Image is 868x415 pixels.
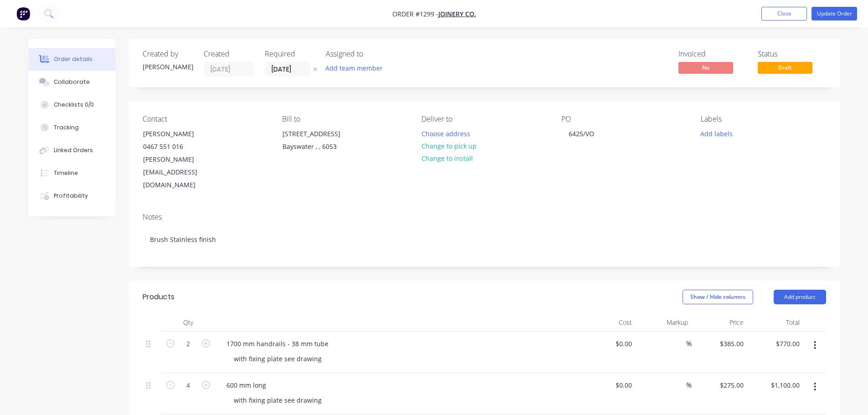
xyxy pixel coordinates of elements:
[226,352,329,365] div: with fixing plate see drawing
[161,313,216,332] div: Qty
[54,78,90,86] div: Collaborate
[54,101,94,109] div: Checklists 0/0
[747,313,803,332] div: Total
[16,7,30,20] img: Factory
[29,93,115,116] button: Checklists 0/0
[438,10,476,18] a: Joinery Co.
[686,338,692,349] span: %
[320,62,387,74] button: Add team member
[326,62,388,74] button: Add team member
[392,10,438,18] span: Order #1299 -
[29,116,115,139] button: Tracking
[54,146,93,154] div: Linked Orders
[561,127,601,140] div: 6425/VO
[774,290,826,304] button: Add product
[416,140,481,152] button: Change to pick up
[758,50,826,58] div: Status
[29,71,115,93] button: Collaborate
[561,115,686,123] div: PO
[580,313,636,332] div: Cost
[54,123,79,132] div: Tracking
[54,192,88,200] div: Profitability
[326,50,417,58] div: Assigned to
[29,139,115,162] button: Linked Orders
[416,152,478,164] button: Change to install
[226,394,329,407] div: with fixing plate see drawing
[282,140,358,153] div: Bayswater , , 6053
[219,379,273,392] div: 600 mm long
[812,7,857,20] button: Update Order
[416,127,475,139] button: Choose address
[678,50,747,58] div: Invoiced
[204,50,254,58] div: Created
[686,380,692,390] span: %
[143,62,193,72] div: [PERSON_NAME]
[143,140,219,153] div: 0467 551 016
[678,62,733,73] span: No
[143,292,175,302] div: Products
[683,290,753,304] button: Show / Hide columns
[29,48,115,71] button: Order details
[636,313,692,332] div: Markup
[29,184,115,207] button: Profitability
[275,127,366,156] div: [STREET_ADDRESS]Bayswater , , 6053
[143,50,193,58] div: Created by
[143,153,219,191] div: [PERSON_NAME][EMAIL_ADDRESS][DOMAIN_NAME]
[758,62,812,73] span: Draft
[219,337,336,350] div: 1700 mm handrails - 38 mm tube
[265,50,315,58] div: Required
[692,313,748,332] div: Price
[282,128,358,140] div: [STREET_ADDRESS]
[29,162,115,184] button: Timeline
[135,127,226,192] div: [PERSON_NAME]0467 551 016[PERSON_NAME][EMAIL_ADDRESS][DOMAIN_NAME]
[701,115,826,123] div: Labels
[143,213,826,221] div: Notes
[143,128,219,140] div: [PERSON_NAME]
[54,169,78,177] div: Timeline
[54,55,92,63] div: Order details
[143,115,267,123] div: Contact
[696,127,738,139] button: Add labels
[421,115,546,123] div: Deliver to
[143,225,826,253] div: Brush Stainless finish
[282,115,407,123] div: Bill to
[761,7,807,20] button: Close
